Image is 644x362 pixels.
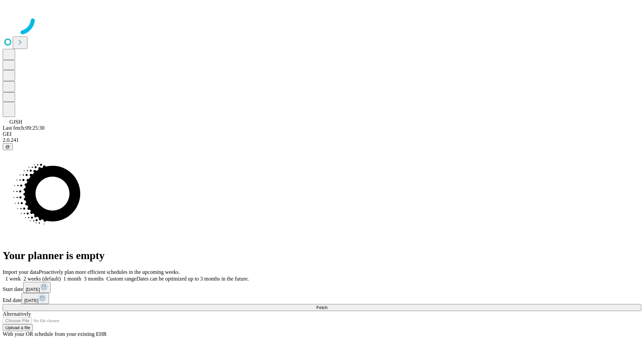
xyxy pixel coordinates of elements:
[23,276,61,282] span: 2 weeks (default)
[84,276,104,282] span: 3 months
[3,304,641,311] button: Fetch
[21,293,49,304] button: [DATE]
[24,298,38,303] span: [DATE]
[3,324,33,331] button: Upload a file
[26,287,40,292] span: [DATE]
[3,249,641,262] h1: Your planner is empty
[5,144,10,149] span: @
[316,305,327,310] span: Fetch
[63,276,81,282] span: 1 month
[3,131,641,137] div: GEI
[3,311,31,317] span: Alternatively
[3,331,107,337] span: With your OR schedule from your existing EHR
[3,293,641,304] div: End date
[3,269,39,275] span: Import your data
[106,276,136,282] span: Custom range
[3,125,45,131] span: Last fetch: 09:25:30
[39,269,180,275] span: Proactively plan more efficient schedules in the upcoming weeks.
[3,137,641,143] div: 2.0.241
[137,276,249,282] span: Dates can be optimized up to 3 months in the future.
[3,143,13,150] button: @
[23,282,51,293] button: [DATE]
[9,119,22,125] span: GJSH
[3,282,641,293] div: Start date
[5,276,21,282] span: 1 week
